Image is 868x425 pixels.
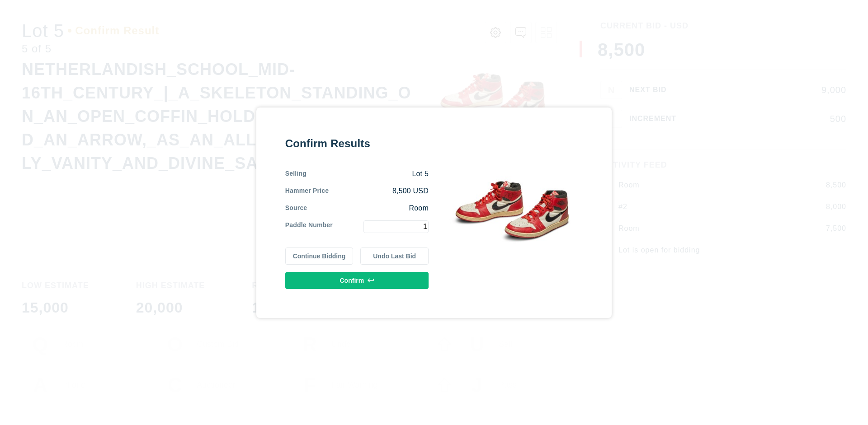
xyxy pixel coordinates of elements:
div: Source [285,203,307,213]
div: Room [307,203,429,213]
button: Continue Bidding [285,248,354,265]
div: Hammer Price [285,186,329,196]
div: 8,500 USD [329,186,429,196]
div: Confirm Results [285,136,429,151]
button: Confirm [285,272,429,289]
div: Paddle Number [285,220,333,233]
button: Undo Last Bid [360,248,429,265]
div: Lot 5 [307,169,429,179]
div: Selling [285,169,307,179]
